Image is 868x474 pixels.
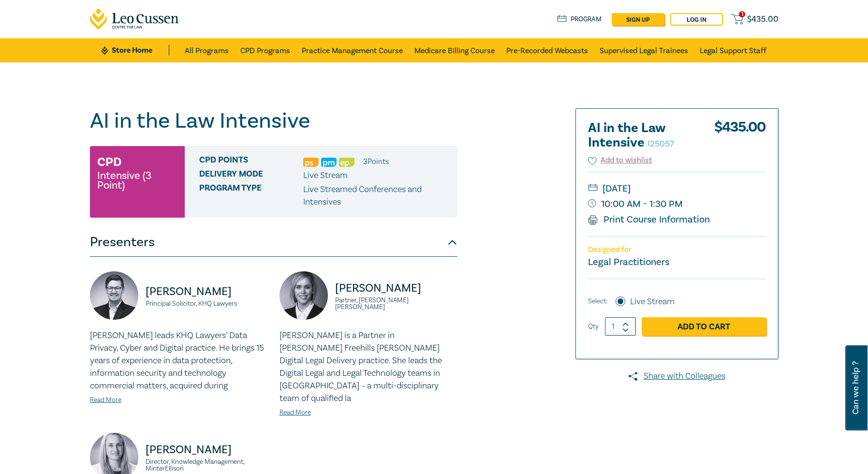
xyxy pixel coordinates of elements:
[146,300,268,307] small: Principal Solicitor, KHQ Lawyers
[588,245,766,254] p: Designed for
[588,196,766,212] small: 10:00 AM - 1:30 PM
[739,11,745,17] span: 1
[747,14,779,25] span: $ 435.00
[321,158,337,167] img: Practice Management & Business Skills
[185,38,229,62] a: All Programs
[642,317,766,336] a: Add to Cart
[851,351,860,425] span: Can we help ?
[303,183,450,208] p: Live Streamed Conferences and Intensives
[90,108,457,133] h1: AI in the Law Intensive
[588,121,694,150] h2: AI in the Law Intensive
[588,256,669,268] small: Legal Practitioners
[600,38,688,62] a: Supervised Legal Trainees
[146,284,268,299] p: [PERSON_NAME]
[335,297,457,311] small: Partner, [PERSON_NAME] [PERSON_NAME]
[280,408,311,417] a: Read More
[605,317,636,336] input: 1
[630,296,675,308] label: Live Stream
[575,370,779,383] a: Share with Colleagues
[588,321,599,332] label: Qty
[146,459,268,472] small: Director, Knowledge Management, MinterEllison
[90,271,138,320] img: https://s3.ap-southeast-2.amazonaws.com/leo-cussen-store-production-content/Contacts/Alex%20Ditte...
[90,396,121,404] a: Read More
[303,158,319,167] img: Professional Skills
[303,170,348,181] span: Live Stream
[199,169,303,182] span: Delivery Mode
[199,183,303,208] span: Program type
[302,38,403,62] a: Practice Management Course
[146,442,268,458] p: [PERSON_NAME]
[506,38,588,62] a: Pre-Recorded Webcasts
[90,329,268,392] p: [PERSON_NAME] leads KHQ Lawyers’ Data Privacy, Cyber and Digital practice. He brings 15 years of ...
[363,155,389,168] li: 3 Point s
[700,38,766,62] a: Legal Support Staff
[280,271,328,320] img: https://s3.ap-southeast-2.amazonaws.com/leo-cussen-store-production-content/Contacts/Emily%20Cogh...
[588,213,710,226] a: Print Course Information
[90,228,457,257] button: Presenters
[588,155,652,166] button: Add to wishlist
[588,181,766,196] small: [DATE]
[199,155,303,168] span: CPD Points
[588,296,607,307] span: Select:
[335,281,457,296] p: [PERSON_NAME]
[240,38,290,62] a: CPD Programs
[339,158,354,167] img: Ethics & Professional Responsibility
[97,153,121,171] h3: CPD
[557,14,602,25] a: Program
[714,121,766,155] div: $ 435.00
[414,38,495,62] a: Medicare Billing Course
[97,171,177,190] small: Intensive (3 Point)
[612,13,664,26] a: sign up
[102,45,169,56] a: Store Home
[670,13,723,26] a: Log in
[280,329,457,405] p: [PERSON_NAME] is a Partner in [PERSON_NAME] Freehills [PERSON_NAME] Digital Legal Delivery practi...
[647,138,674,149] small: I25057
